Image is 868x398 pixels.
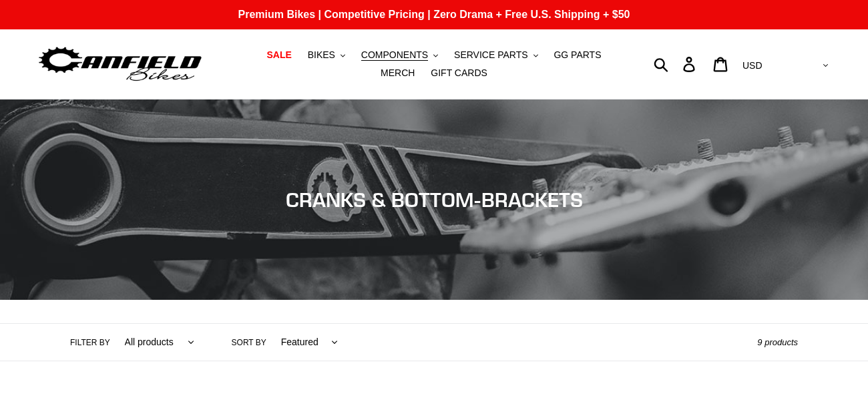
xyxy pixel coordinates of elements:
span: COMPONENTS [361,49,428,61]
span: GIFT CARDS [431,67,487,79]
span: SALE [266,49,291,61]
a: GIFT CARDS [424,64,494,82]
span: SERVICE PARTS [454,49,527,61]
button: BIKES [301,46,352,64]
span: MERCH [381,67,415,79]
span: BIKES [308,49,335,61]
label: Sort by [232,337,266,349]
span: CRANKS & BOTTOM-BRACKETS [286,188,583,212]
img: Canfield Bikes [37,43,204,85]
button: SERVICE PARTS [447,46,544,64]
a: MERCH [374,64,421,82]
a: GG PARTS [547,46,608,64]
a: SALE [260,46,298,64]
span: 9 products [757,337,798,347]
label: Filter by [70,337,110,349]
button: COMPONENTS [355,46,445,64]
span: GG PARTS [554,49,601,61]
